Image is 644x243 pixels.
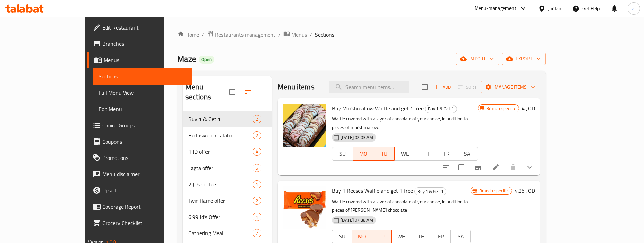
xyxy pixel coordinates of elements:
span: Select all sections [225,85,239,99]
a: Edit menu item [491,163,500,171]
li: / [278,31,281,39]
span: Select section first [453,82,481,92]
span: Menus [291,31,307,39]
a: Sections [93,68,192,85]
a: Coupons [87,133,192,150]
button: MO [353,147,374,161]
span: Full Menu View [99,89,187,97]
span: Upsell [102,186,187,194]
div: items [253,229,261,237]
img: Buy 1 Reeses Waffle and get 1 free [283,186,326,229]
span: SA [453,231,468,241]
h6: 4.25 JOD [515,186,535,195]
a: Choice Groups [87,117,192,133]
a: Edit Menu [93,101,192,117]
button: Add [432,82,453,92]
div: items [253,197,261,205]
span: Add [433,83,452,91]
span: SU [335,231,349,241]
span: MO [356,149,371,159]
span: Twin flame offer [188,197,253,205]
span: 6.99 Jd's Offer [188,213,253,221]
button: SU [332,147,353,161]
span: SU [335,149,350,159]
span: Buy 1 & Get 1 [425,105,457,113]
span: TU [377,149,392,159]
span: Buy 1 & Get 1 [415,188,446,195]
button: SA [457,147,478,161]
a: Coverage Report [87,199,192,215]
span: Edit Restaurant [102,23,187,32]
span: Buy 1 Reeses Waffle and get 1 free [332,186,413,196]
div: 2 JDs Coffee [188,180,253,188]
span: Branch specific [484,105,519,112]
span: Branch specific [477,188,512,194]
span: Branches [102,40,187,48]
div: Buy 1 & Get 12 [183,111,272,127]
span: Grocery Checklist [102,219,187,227]
span: 2 [253,198,261,204]
button: Branch-specific-item [470,159,486,175]
span: [DATE] 07:38 AM [338,217,376,223]
h2: Menu sections [185,82,229,102]
div: Buy 1 & Get 1 [414,187,446,195]
span: import [461,55,494,63]
span: 1 [253,181,261,188]
span: TU [375,231,389,241]
div: 2 JDs Coffee1 [183,176,272,192]
span: TH [414,231,428,241]
span: export [507,55,540,63]
span: FR [439,149,454,159]
span: Exclusive on Talabat [188,131,253,139]
span: 2 [253,230,261,237]
button: WE [394,147,415,161]
span: 2 [253,116,261,123]
a: Menus [283,30,307,39]
h6: 4 JOD [522,104,535,113]
span: Sections [315,31,334,39]
div: Menu-management [475,4,516,13]
span: MO [355,231,369,241]
span: [DATE] 02:03 AM [338,134,376,141]
span: Lagta offer [188,164,253,172]
button: show more [521,159,538,175]
a: Menu disclaimer [87,166,192,182]
div: Open [199,56,214,64]
span: 5 [253,165,261,171]
button: delete [505,159,521,175]
a: Edit Restaurant [87,19,192,36]
span: 2 [253,132,261,139]
p: Waffle covered with a layer of chocolate of your choice, in addition to pieces of [PERSON_NAME] c... [332,198,470,214]
span: Manage items [486,83,535,91]
button: TU [374,147,395,161]
span: 1 JD offer [188,148,253,156]
span: Buy 1 & Get 1 [188,115,253,123]
span: Edit Menu [99,105,187,113]
a: Branches [87,36,192,52]
div: items [253,148,261,156]
input: search [329,81,409,93]
span: SA [460,149,475,159]
button: Manage items [481,81,540,93]
button: Add section [256,84,272,100]
a: Restaurants management [207,30,275,39]
span: Menus [104,56,187,64]
p: Waffle covered with a layer of chocolate of your choice, in addition to pieces of marshmallow. [332,115,478,132]
a: Promotions [87,150,192,166]
span: TH [418,149,433,159]
span: 4 [253,149,261,155]
span: Coverage Report [102,203,187,211]
span: FR [434,231,448,241]
button: TH [415,147,436,161]
span: Menu disclaimer [102,170,187,178]
div: Lagta offer5 [183,160,272,176]
span: Select to update [454,160,468,174]
span: a [632,5,635,12]
span: Gathering Meal [188,229,253,237]
div: 1 JD offer4 [183,144,272,160]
